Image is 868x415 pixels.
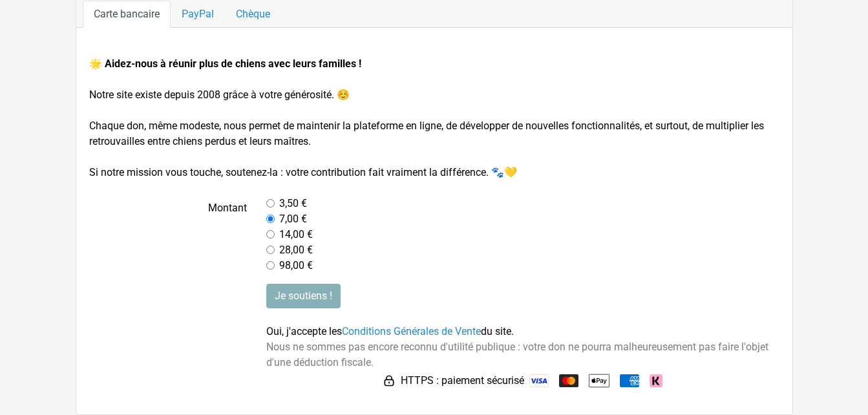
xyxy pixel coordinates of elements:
span: HTTPS : paiement sécurisé [401,373,524,388]
a: Conditions Générales de Vente [342,325,481,337]
a: Chèque [225,1,281,28]
img: HTTPS : paiement sécurisé [383,374,396,387]
label: 28,00 € [279,242,313,258]
img: Klarna [650,374,662,387]
label: 14,00 € [279,227,313,242]
a: Carte bancaire [83,1,171,28]
input: Je soutiens ! [266,284,341,308]
img: American Express [620,374,639,387]
img: Apple Pay [589,370,609,391]
img: Visa [529,374,549,387]
form: Notre site existe depuis 2008 grâce à votre générosité. ☺️ Chaque don, même modeste, nous permet ... [89,56,779,391]
img: Mastercard [559,374,578,387]
span: Oui, j'accepte les du site. [266,325,514,337]
label: 98,00 € [279,258,313,273]
label: 7,00 € [279,211,307,227]
label: Montant [79,196,257,273]
a: PayPal [171,1,225,28]
label: 3,50 € [279,196,307,211]
span: Nous ne sommes pas encore reconnu d'utilité publique : votre don ne pourra malheureusement pas fa... [266,341,768,368]
strong: 🌟 Aidez-nous à réunir plus de chiens avec leurs familles ! [89,58,361,70]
